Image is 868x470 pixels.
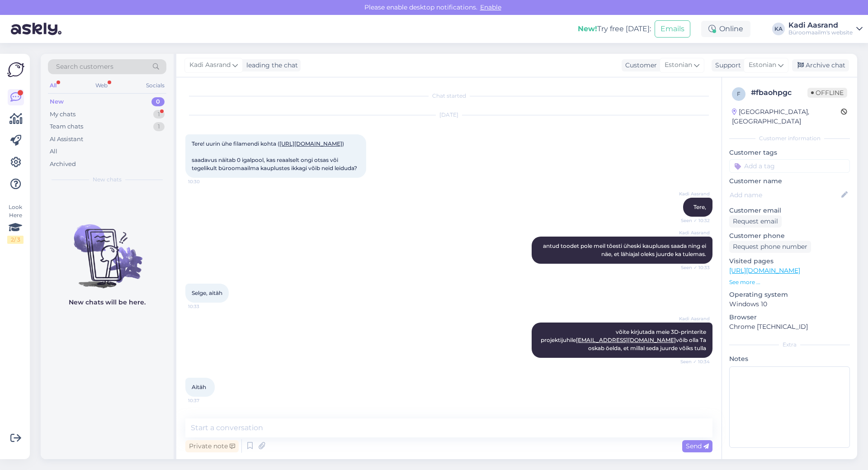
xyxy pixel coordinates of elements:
button: Emails [655,20,690,38]
div: New [50,97,64,106]
p: Customer name [729,176,850,186]
div: Socials [144,80,166,91]
span: Kadi Aasrand [189,60,231,70]
div: leading the chat [243,61,298,70]
p: Windows 10 [729,299,850,309]
span: Seen ✓ 10:33 [676,264,710,271]
b: New! [578,24,597,33]
p: Customer tags [729,148,850,157]
p: Chrome [TECHNICAL_ID] [729,322,850,332]
div: AI Assistant [50,135,83,144]
p: Customer phone [729,231,850,241]
span: New chats [93,176,122,184]
img: Askly Logo [7,61,24,78]
div: Support [712,61,741,70]
div: Archived [50,160,76,169]
span: 10:33 [188,303,222,310]
img: No chats [41,208,174,290]
div: Chat started [185,92,712,100]
div: Online [701,21,750,37]
span: Seen ✓ 10:34 [676,358,710,365]
div: 0 [151,97,165,106]
div: Archive chat [792,59,849,71]
a: [URL][DOMAIN_NAME] [279,140,342,147]
span: Estonian [749,60,776,70]
span: Estonian [665,60,692,70]
span: 10:37 [188,397,222,404]
span: 10:30 [188,178,222,185]
div: # fbaohpgc [751,87,807,98]
input: Add name [730,190,840,200]
p: Visited pages [729,256,850,266]
a: Kadi AasrandBüroomaailm's website [788,22,863,36]
div: 1 [153,110,165,119]
div: Büroomaailm's website [788,29,853,36]
span: Kadi Aasrand [676,315,710,322]
div: Web [94,80,109,91]
span: Enable [477,3,504,11]
div: 2 / 3 [7,236,24,244]
span: Kadi Aasrand [676,190,710,197]
div: 1 [153,122,165,131]
p: Notes [729,354,850,364]
div: Team chats [50,122,83,131]
span: Seen ✓ 10:32 [676,217,710,224]
span: Search customers [56,62,113,71]
div: Look Here [7,203,24,244]
p: New chats will be here. [69,298,146,307]
span: Selge, aitäh [192,290,222,296]
span: Kadi Aasrand [676,229,710,236]
div: Customer [622,61,657,70]
div: Try free [DATE]: [578,24,651,34]
div: Customer information [729,134,850,142]
p: Browser [729,313,850,322]
span: võite kirjutada meie 3D-printerite projektijuhile võib olla Ta oskab öelda, et millal seda juurde... [541,328,708,351]
span: Tere! uurin ühe filamendi kohta ( ) saadavus näitab 0 igalpool, kas reaalselt ongi otsas või tege... [192,140,357,171]
span: Aitäh [192,384,206,390]
div: All [48,80,58,91]
div: Kadi Aasrand [788,22,853,29]
div: Extra [729,341,850,349]
div: [GEOGRAPHIC_DATA], [GEOGRAPHIC_DATA] [732,107,841,126]
div: [DATE] [185,111,712,119]
div: KA [772,23,785,35]
span: Send [686,442,709,450]
span: Tere, [693,204,706,210]
span: Offline [807,88,847,98]
div: My chats [50,110,75,119]
input: Add a tag [729,159,850,173]
p: Customer email [729,206,850,215]
span: antud toodet pole meil tõesti üheski kaupluses saada ning ei näe, et lähiajal oleks juurde ka tul... [543,242,708,257]
a: [URL][DOMAIN_NAME] [729,266,800,275]
div: Private note [185,440,239,452]
div: Request email [729,215,782,228]
div: Request phone number [729,241,811,253]
p: Operating system [729,290,850,299]
span: f [737,90,741,97]
p: See more ... [729,278,850,286]
div: All [50,147,57,156]
a: [EMAIL_ADDRESS][DOMAIN_NAME] [576,337,676,343]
